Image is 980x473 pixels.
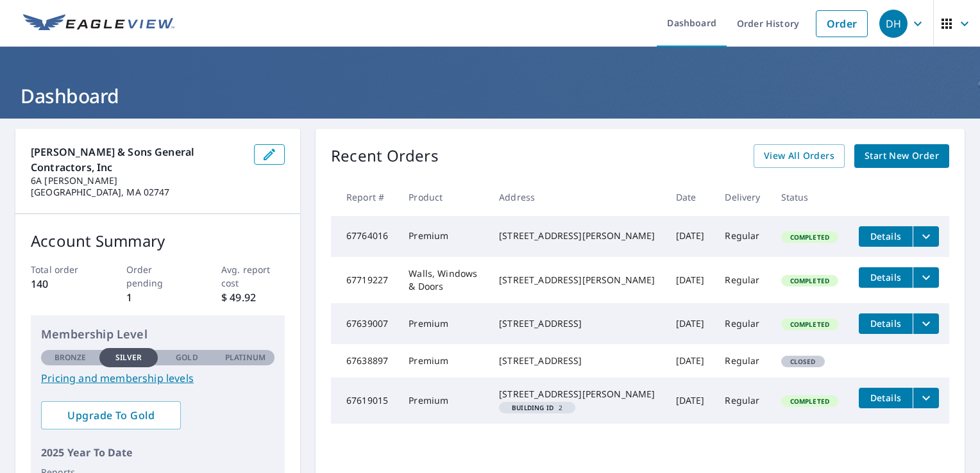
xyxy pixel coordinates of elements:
[499,388,655,401] div: [STREET_ADDRESS][PERSON_NAME]
[31,229,285,253] p: Account Summary
[41,445,275,460] p: 2025 Year To Date
[398,303,489,344] td: Premium
[41,370,275,386] a: Pricing and membership levels
[504,404,570,411] span: 2
[221,263,285,290] p: Avg. report cost
[499,229,655,242] div: [STREET_ADDRESS][PERSON_NAME]
[41,401,181,429] a: Upgrade To Gold
[331,144,439,168] p: Recent Orders
[331,257,398,303] td: 67719227
[782,233,837,242] span: Completed
[331,216,398,257] td: 67764016
[31,175,244,187] p: 6A [PERSON_NAME]
[666,344,715,378] td: [DATE]
[31,187,244,198] p: [GEOGRAPHIC_DATA], MA 02747
[331,178,398,216] th: Report #
[225,352,266,363] p: Platinum
[398,344,489,378] td: Premium
[666,216,715,257] td: [DATE]
[854,144,949,168] a: Start New Order
[859,388,913,408] button: detailsBtn-67619015
[666,257,715,303] td: [DATE]
[816,10,868,37] a: Order
[764,148,834,164] span: View All Orders
[221,290,285,305] p: $ 49.92
[879,10,908,38] div: DH
[714,257,770,303] td: Regular
[331,344,398,378] td: 67638897
[31,263,94,276] p: Total order
[23,14,174,33] img: EV Logo
[866,317,905,329] span: Details
[331,378,398,424] td: 67619015
[754,144,845,168] a: View All Orders
[398,257,489,303] td: Walls, Windows & Doors
[126,263,190,290] p: Order pending
[714,216,770,257] td: Regular
[771,178,849,216] th: Status
[31,276,94,292] p: 140
[866,392,905,404] span: Details
[126,290,190,305] p: 1
[782,357,824,366] span: Closed
[866,230,905,242] span: Details
[714,378,770,424] td: Regular
[913,313,939,334] button: filesDropdownBtn-67639007
[666,378,715,424] td: [DATE]
[55,352,87,363] p: Bronze
[913,226,939,247] button: filesDropdownBtn-67764016
[714,303,770,344] td: Regular
[115,352,142,363] p: Silver
[913,267,939,288] button: filesDropdownBtn-67719227
[398,178,489,216] th: Product
[512,404,553,411] em: Building ID
[913,388,939,408] button: filesDropdownBtn-67619015
[714,178,770,216] th: Delivery
[859,267,913,288] button: detailsBtn-67719227
[866,271,905,283] span: Details
[782,397,837,406] span: Completed
[489,178,665,216] th: Address
[666,178,715,216] th: Date
[398,216,489,257] td: Premium
[782,276,837,285] span: Completed
[31,144,244,175] p: [PERSON_NAME] & Sons General Contractors, Inc
[398,378,489,424] td: Premium
[176,352,198,363] p: Gold
[499,354,655,367] div: [STREET_ADDRESS]
[714,344,770,378] td: Regular
[666,303,715,344] td: [DATE]
[865,148,939,164] span: Start New Order
[331,303,398,344] td: 67639007
[859,226,913,247] button: detailsBtn-67764016
[499,274,655,286] div: [STREET_ADDRESS][PERSON_NAME]
[499,317,655,330] div: [STREET_ADDRESS]
[15,83,965,109] h1: Dashboard
[51,408,171,422] span: Upgrade To Gold
[41,326,275,343] p: Membership Level
[782,320,837,329] span: Completed
[859,313,913,334] button: detailsBtn-67639007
